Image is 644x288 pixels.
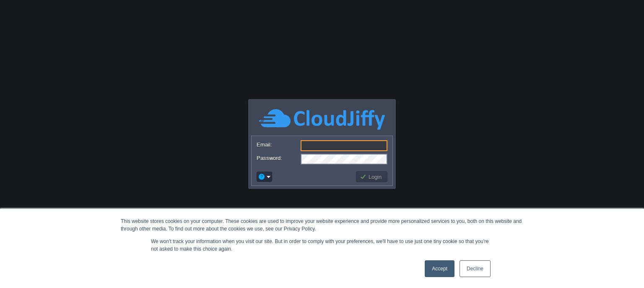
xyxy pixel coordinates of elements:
[257,140,300,149] label: Email:
[151,238,493,253] p: We won't track your information when you visit our site. But in order to comply with your prefere...
[259,108,385,131] img: CloudJiffy
[460,260,491,277] a: Decline
[121,217,523,233] div: This website stores cookies on your computer. These cookies are used to improve your website expe...
[425,260,454,277] a: Accept
[257,154,300,162] label: Password:
[360,173,384,181] button: Login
